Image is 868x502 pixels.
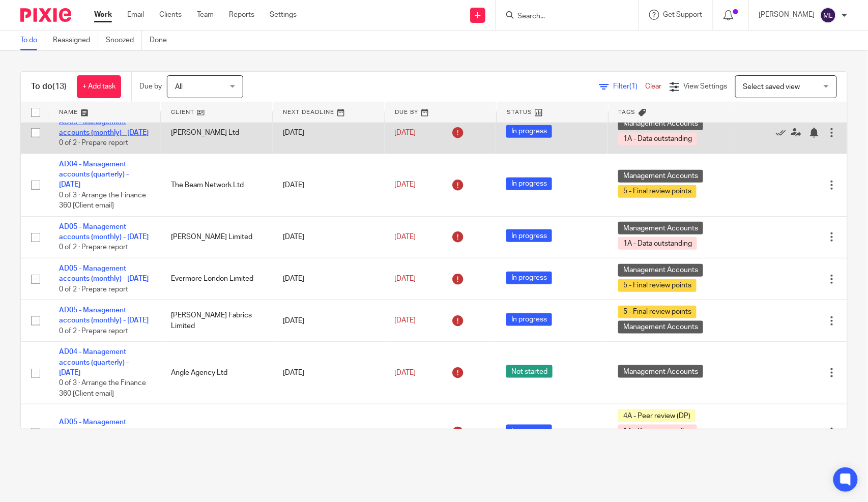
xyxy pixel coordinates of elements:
[59,380,146,398] span: 0 of 3 · Arrange the Finance 360 [Client email]
[161,216,273,258] td: [PERSON_NAME] Limited
[273,404,385,461] td: [DATE]
[618,185,697,198] span: 5 - Final review points
[20,31,45,50] a: To do
[629,83,638,90] span: (1)
[20,8,71,22] img: Pixie
[395,233,416,241] span: [DATE]
[273,112,385,154] td: [DATE]
[161,154,273,216] td: The Beam Network Ltd
[506,272,552,284] span: In progress
[59,419,149,436] a: AD05 - Management accounts (monthly) - [DATE]
[150,31,175,50] a: Done
[395,182,416,189] span: [DATE]
[820,7,836,23] img: svg%3E
[395,369,416,376] span: [DATE]
[618,237,697,250] span: 1A - Data outstanding
[59,119,149,136] a: AD05 - Management accounts (monthly) - [DATE]
[743,83,800,91] span: Select saved view
[59,265,149,282] a: AD05 - Management accounts (monthly) - [DATE]
[506,313,552,326] span: In progress
[395,129,416,136] span: [DATE]
[53,31,98,50] a: Reassigned
[59,223,149,241] a: AD05 - Management accounts (monthly) - [DATE]
[506,178,552,190] span: In progress
[229,10,254,20] a: Reports
[618,264,703,277] span: Management Accounts
[395,317,416,324] span: [DATE]
[175,83,183,91] span: All
[684,83,728,90] span: View Settings
[618,279,697,292] span: 5 - Final review points
[506,365,553,378] span: Not started
[273,300,385,342] td: [DATE]
[645,83,662,90] a: Clear
[618,409,696,422] span: 4A - Peer review (DP)
[618,306,697,318] span: 5 - Final review points
[776,128,791,138] a: Mark as done
[273,342,385,404] td: [DATE]
[161,258,273,300] td: Evermore London Limited
[161,300,273,342] td: [PERSON_NAME] Fabrics Limited
[619,109,636,115] span: Tags
[161,404,273,461] td: [PERSON_NAME] Studio Ltd
[197,10,214,20] a: Team
[59,328,128,335] span: 0 of 2 · Prepare report
[618,321,703,334] span: Management Accounts
[59,307,149,324] a: AD05 - Management accounts (monthly) - [DATE]
[663,11,703,18] span: Get Support
[506,425,552,437] span: In progress
[161,112,273,154] td: [PERSON_NAME] Ltd
[106,31,142,50] a: Snoozed
[159,10,182,20] a: Clients
[127,10,144,20] a: Email
[618,222,703,234] span: Management Accounts
[77,75,121,98] a: + Add task
[618,365,703,378] span: Management Accounts
[59,139,128,146] span: 0 of 2 · Prepare report
[273,258,385,300] td: [DATE]
[94,10,112,20] a: Work
[506,229,552,242] span: In progress
[618,117,703,130] span: Management Accounts
[759,10,815,20] p: [PERSON_NAME]
[31,81,67,92] h1: To do
[59,348,129,376] a: AD04 - Management accounts (quarterly) - [DATE]
[395,275,416,282] span: [DATE]
[59,161,129,189] a: AD04 - Management accounts (quarterly) - [DATE]
[59,244,128,251] span: 0 of 2 · Prepare report
[161,342,273,404] td: Angle Agency Ltd
[618,133,697,145] span: 1A - Data outstanding
[613,83,645,90] span: Filter
[139,81,162,92] p: Due by
[270,10,297,20] a: Settings
[273,216,385,258] td: [DATE]
[59,286,128,293] span: 0 of 2 · Prepare report
[618,425,697,437] span: 1A - Data outstanding
[59,192,146,210] span: 0 of 3 · Arrange the Finance 360 [Client email]
[273,154,385,216] td: [DATE]
[506,125,552,138] span: In progress
[618,170,703,183] span: Management Accounts
[516,12,608,21] input: Search
[52,82,67,91] span: (13)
